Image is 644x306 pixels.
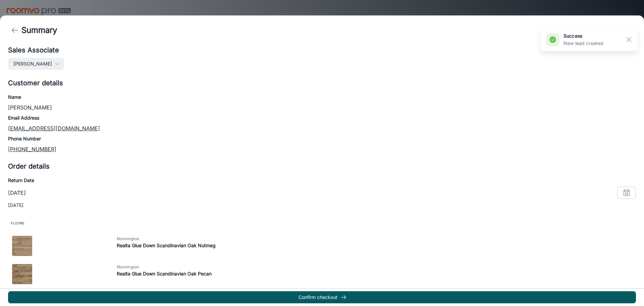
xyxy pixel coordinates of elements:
[563,40,603,47] p: New lead created
[8,291,636,303] button: Confirm checkout
[117,242,637,249] h6: Realta Glue Down Scandinavian Oak Nutmeg
[8,78,636,88] h5: Customer details
[117,264,637,270] span: Mannington
[8,189,26,197] p: [DATE]
[8,161,636,171] h5: Order details
[117,236,637,242] span: Mannington
[21,24,57,36] h4: Summary
[8,202,636,209] p: [DATE]
[8,114,636,122] h6: Email Address
[12,236,32,256] img: Realta Glue Down Scandinavian Oak Nutmeg
[117,270,637,277] h6: Realta Glue Down Scandinavian Oak Pecan
[8,58,64,70] button: [PERSON_NAME]
[8,24,21,37] button: back
[8,45,59,55] h5: Sales Associate
[8,93,636,101] h6: Name
[8,125,100,132] a: [EMAIL_ADDRESS][DOMAIN_NAME]
[8,217,636,229] span: Floors
[8,103,636,112] p: [PERSON_NAME]
[8,146,56,152] a: [PHONE_NUMBER]
[12,264,32,284] img: Realta Glue Down Scandinavian Oak Pecan
[563,32,603,40] h6: success
[8,135,636,142] h6: Phone Number
[8,177,636,184] h6: Return Date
